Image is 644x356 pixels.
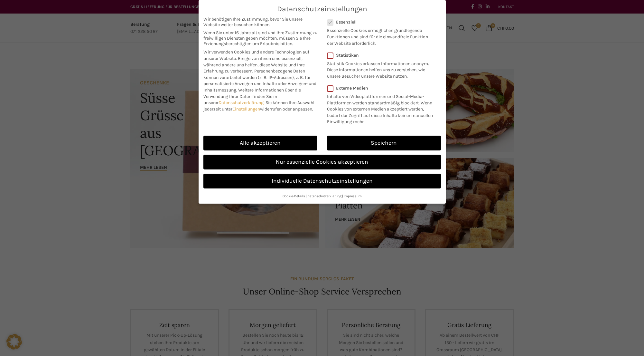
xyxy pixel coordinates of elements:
p: Statistik Cookies erfassen Informationen anonym. Diese Informationen helfen uns zu verstehen, wie... [327,58,433,80]
span: Wir benötigen Ihre Zustimmung, bevor Sie unsere Website weiter besuchen können. [203,16,317,27]
label: Statistiken [327,53,433,58]
span: Datenschutzeinstellungen [277,5,367,13]
span: Wenn Sie unter 16 Jahre alt sind und Ihre Zustimmung zu freiwilligen Diensten geben möchten, müss... [203,30,317,46]
label: Externe Medien [327,85,437,91]
span: Wir verwenden Cookies und andere Technologien auf unserer Website. Einige von ihnen sind essenzie... [203,49,309,74]
a: Impressum [344,194,362,198]
a: Nur essenzielle Cookies akzeptieren [203,155,441,169]
a: Datenschutzerklärung [219,100,264,105]
a: Alle akzeptieren [203,136,317,150]
a: Einstellungen [232,106,260,112]
label: Essenziell [327,19,433,25]
p: Inhalte von Videoplattformen und Social-Media-Plattformen werden standardmäßig blockiert. Wenn Co... [327,91,437,125]
p: Essenzielle Cookies ermöglichen grundlegende Funktionen und sind für die einwandfreie Funktion de... [327,25,433,46]
a: Cookie-Details [283,194,305,198]
a: Speichern [327,136,441,150]
a: Datenschutzerklärung [307,194,341,198]
span: Personenbezogene Daten können verarbeitet werden (z. B. IP-Adressen), z. B. für personalisierte A... [203,68,316,93]
a: Individuelle Datenschutzeinstellungen [203,174,441,188]
span: Sie können Ihre Auswahl jederzeit unter widerrufen oder anpassen. [203,100,314,112]
span: Weitere Informationen über die Verwendung Ihrer Daten finden Sie in unserer . [203,87,301,105]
